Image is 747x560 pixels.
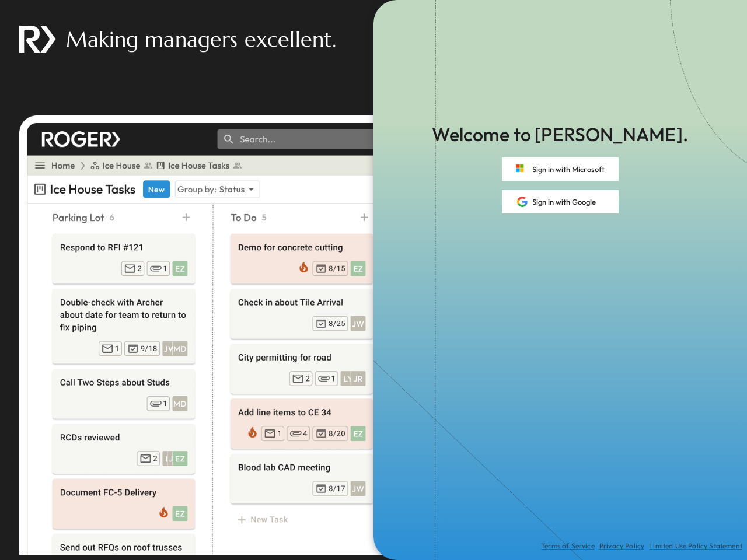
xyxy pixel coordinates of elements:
[541,541,595,551] a: Terms of Service
[502,157,619,181] button: Sign in with Microsoft
[649,541,742,551] a: Limited Use Policy Statement
[502,190,619,213] button: Sign in with Google
[432,121,688,148] p: Welcome to [PERSON_NAME].
[599,541,644,551] a: Privacy Policy
[66,24,336,54] p: Making managers excellent.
